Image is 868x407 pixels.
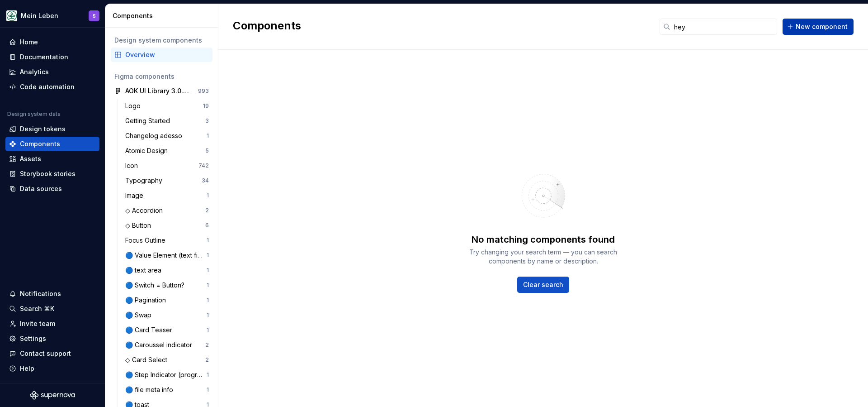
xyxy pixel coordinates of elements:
[233,19,301,35] h2: Components
[125,370,207,379] div: 🔵 Step Indicator (progress stepper)
[125,101,144,110] div: Logo
[207,267,209,274] div: 1
[205,207,209,214] div: 2
[122,99,212,113] a: Logo19
[122,308,212,322] a: 🔵 Swap1
[202,177,209,184] div: 34
[125,251,207,260] div: 🔵 Value Element (text field)
[125,326,176,335] div: 🔵 Card Teaser
[125,116,174,125] div: Getting Started
[205,341,209,349] div: 2
[205,147,209,154] div: 5
[122,383,212,397] a: 🔵 file meta info1
[472,233,615,246] div: No matching components found
[20,124,66,134] div: Design tokens
[5,182,99,196] a: Data sources
[5,80,99,94] a: Code automation
[20,82,75,91] div: Code automation
[5,361,99,376] button: Help
[207,132,209,139] div: 1
[20,169,75,178] div: Storybook stories
[114,72,209,81] div: Figma components
[122,263,212,278] a: 🔵 text area1
[20,349,71,358] div: Contact support
[5,302,99,316] button: Search ⌘K
[205,117,209,124] div: 3
[125,385,177,394] div: 🔵 file meta info
[5,35,99,49] a: Home
[207,192,209,199] div: 1
[113,11,214,20] div: Components
[30,391,75,400] svg: Supernova Logo
[6,10,17,21] img: df5db9ef-aba0-4771-bf51-9763b7497661.png
[122,158,212,173] a: Icon742
[5,122,99,136] a: Design tokens
[198,87,209,95] div: 993
[205,356,209,364] div: 2
[20,67,49,77] div: Analytics
[125,50,209,59] div: Overview
[20,304,54,313] div: Search ⌘K
[20,139,60,148] div: Components
[114,36,209,45] div: Design system components
[125,236,169,245] div: Focus Outline
[20,38,38,47] div: Home
[125,176,166,185] div: Typography
[5,137,99,151] a: Components
[125,206,166,215] div: ◇ Accordion
[207,282,209,289] div: 1
[125,146,171,155] div: Atomic Design
[5,167,99,181] a: Storybook stories
[783,19,854,35] button: New component
[125,296,170,305] div: 🔵 Pagination
[125,131,186,140] div: Changelog adesso
[122,203,212,218] a: ◇ Accordion2
[207,311,209,319] div: 1
[122,233,212,248] a: Focus Outline1
[20,154,41,163] div: Assets
[2,6,103,25] button: Mein LebenS
[796,22,848,31] span: New component
[670,19,777,35] input: Search in components...
[462,248,625,266] div: Try changing your search term — you can search components by name or description.
[20,319,55,328] div: Invite team
[125,191,147,200] div: Image
[517,277,569,293] button: Clear search
[125,355,171,364] div: ◇ Card Select
[5,331,99,346] a: Settings
[125,340,196,350] div: 🔵 Caroussel indicator
[207,386,209,393] div: 1
[122,114,212,128] a: Getting Started3
[20,184,62,193] div: Data sources
[5,346,99,361] button: Contact support
[5,287,99,301] button: Notifications
[111,84,212,98] a: AOK UI Library 3.0.20 (adesso)993
[5,65,99,79] a: Analytics
[20,364,34,373] div: Help
[21,11,58,20] div: Mein Leben
[20,289,61,298] div: Notifications
[122,144,212,158] a: Atomic Design5
[122,248,212,263] a: 🔵 Value Element (text field)1
[207,371,209,378] div: 1
[125,161,142,170] div: Icon
[111,48,212,62] a: Overview
[20,53,68,62] div: Documentation
[207,297,209,304] div: 1
[198,162,209,169] div: 742
[122,353,212,367] a: ◇ Card Select2
[122,173,212,188] a: Typography34
[122,368,212,382] a: 🔵 Step Indicator (progress stepper)1
[122,338,212,352] a: 🔵 Caroussel indicator2
[205,222,209,229] div: 6
[125,266,165,275] div: 🔵 text area
[125,221,155,230] div: ◇ Button
[122,323,212,337] a: 🔵 Card Teaser1
[5,316,99,331] a: Invite team
[207,326,209,334] div: 1
[122,218,212,233] a: ◇ Button6
[7,110,61,118] div: Design system data
[125,86,193,96] div: AOK UI Library 3.0.20 (adesso)
[523,280,563,289] span: Clear search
